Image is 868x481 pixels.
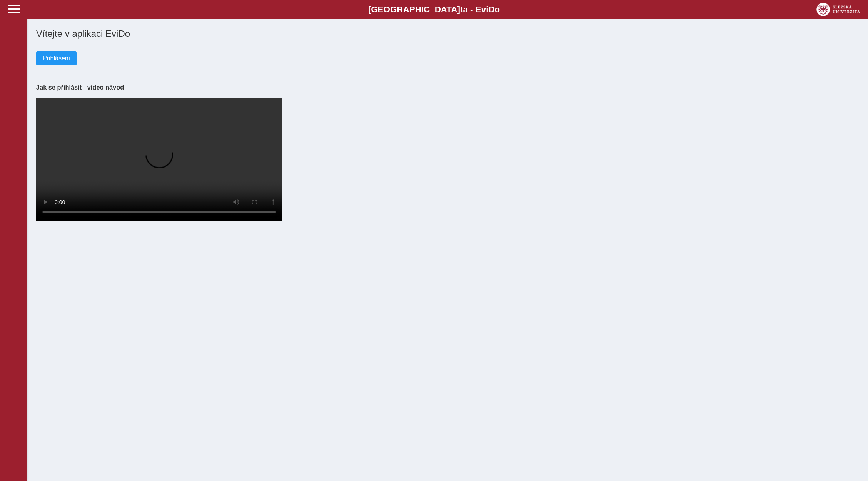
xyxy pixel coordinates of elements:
[816,3,860,16] img: logo_web_su.png
[36,51,77,65] button: Přihlášení
[36,84,859,91] h3: Jak se přihlásit - video návod
[36,98,282,221] video: Your browser does not support the video tag.
[36,28,859,39] h1: Vítejte v aplikaci EviDo
[23,5,845,15] b: [GEOGRAPHIC_DATA] a - Evi
[495,5,500,14] span: o
[43,55,70,62] span: Přihlášení
[488,5,494,14] span: D
[460,5,463,14] span: t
